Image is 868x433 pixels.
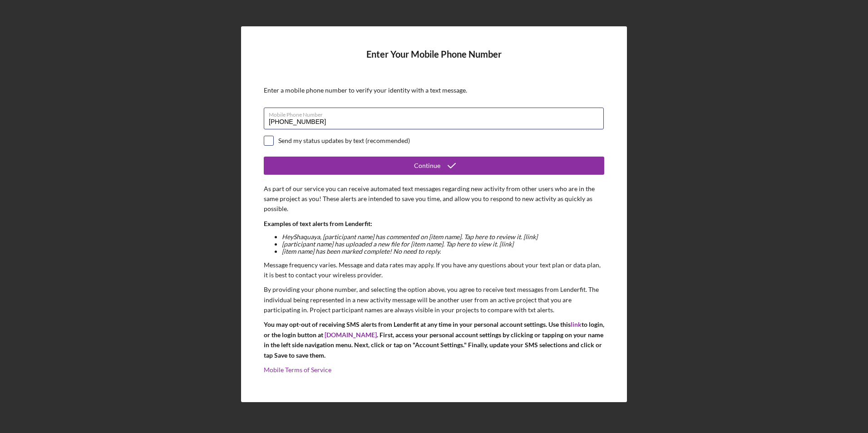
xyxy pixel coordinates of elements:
p: As part of our service you can receive automated text messages regarding new activity from other ... [264,184,604,214]
li: [participant name] has uploaded a new file for [item name]. Tap here to view it. [link] [282,241,604,248]
p: Examples of text alerts from Lenderfit: [264,219,604,229]
label: Mobile Phone Number [269,108,604,118]
a: link [571,320,582,328]
p: Message frequency varies. Message and data rates may apply. If you have any questions about your ... [264,260,604,280]
div: Send my status updates by text (recommended) [278,137,410,144]
a: Mobile Terms of Service [264,366,331,374]
p: By providing your phone number, and selecting the option above, you agree to receive text message... [264,285,604,315]
li: Hey Shaquaya , [participant name] has commented on [item name]. Tap here to review it. [link] [282,233,604,241]
button: Continue [264,157,604,175]
h4: Enter Your Mobile Phone Number [264,49,604,73]
div: Continue [414,157,440,175]
li: [item name] has been marked complete! No need to reply. [282,248,604,255]
div: Enter a mobile phone number to verify your identity with a text message. [264,87,604,94]
a: [DOMAIN_NAME] [325,331,377,339]
p: You may opt-out of receiving SMS alerts from Lenderfit at any time in your personal account setti... [264,320,604,360]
